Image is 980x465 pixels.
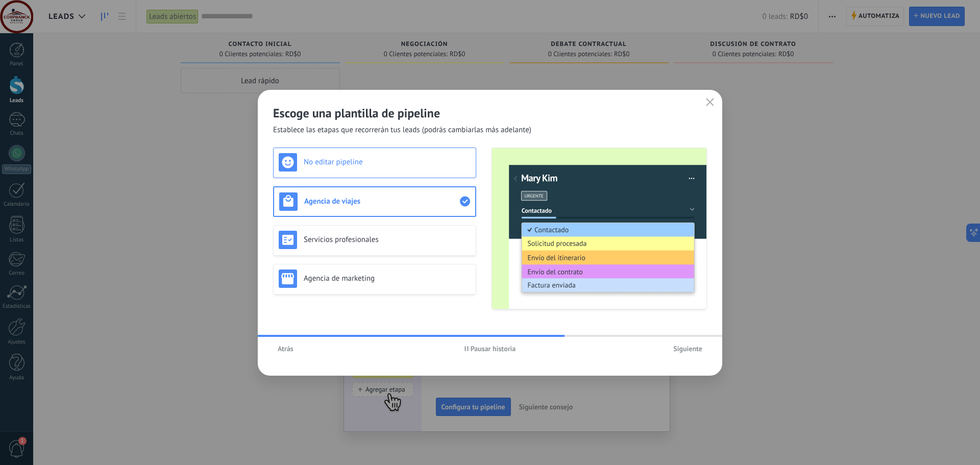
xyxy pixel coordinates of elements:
[304,157,471,167] h3: No editar pipeline
[273,125,531,135] span: Establece las etapas que recorrerán tus leads (podrás cambiarlas más adelante)
[273,341,298,356] button: Atrás
[471,345,516,352] span: Pausar historia
[669,341,707,356] button: Siguiente
[304,235,471,244] h3: Servicios profesionales
[673,345,702,352] span: Siguiente
[273,105,707,121] h2: Escoge una plantilla de pipeline
[460,341,521,356] button: Pausar historia
[304,197,460,206] h3: Agencia de viajes
[304,274,471,283] h3: Agencia de marketing
[278,345,293,352] span: Atrás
